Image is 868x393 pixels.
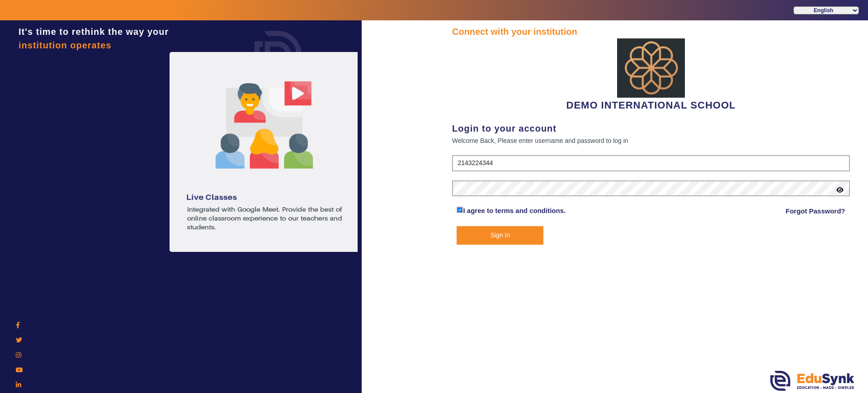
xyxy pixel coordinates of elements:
[170,52,359,252] img: login1.png
[770,371,854,391] img: edusynk.png
[463,207,566,214] a: I agree to terms and conditions.
[452,25,850,38] div: Connect with your institution
[457,226,543,245] button: Sign In
[452,38,850,113] div: DEMO INTERNATIONAL SCHOOL
[452,155,850,171] input: User Name
[786,206,845,217] a: Forgot Password?
[617,38,685,98] img: abdd4561-dfa5-4bc5-9f22-bd710a8d2831
[19,40,112,50] span: institution operates
[452,122,850,135] div: Login to your account
[244,20,312,88] img: login.png
[452,135,850,146] div: Welcome Back, Please enter username and password to log in
[19,27,169,37] span: It's time to rethink the way your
